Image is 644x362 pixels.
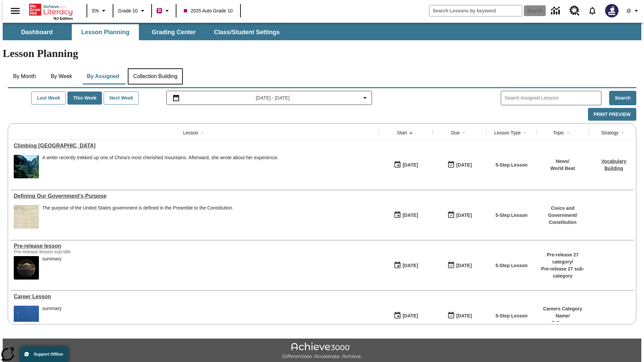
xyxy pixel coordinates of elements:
input: search field [429,5,522,16]
div: The purpose of the United States government is defined in the Preamble to the Constitution. [42,205,233,211]
a: Resource Center, Will open in new tab [566,2,584,20]
p: 5-Step Lesson [495,312,528,319]
a: Career Lesson, Lessons [14,294,376,300]
p: Pre-release 27 category / [540,251,585,265]
button: 01/22/25: First time the lesson was available [391,259,420,272]
div: Pre-release lesson [14,243,376,249]
button: Search [609,91,636,105]
div: Due [451,129,460,136]
button: Open side menu [5,1,25,21]
h1: Lesson Planning [3,47,641,60]
div: [DATE] [402,161,418,169]
button: Sort [198,129,206,137]
p: B Careers [540,319,585,326]
span: NJ Edition [54,16,73,20]
p: Constitution [540,219,585,226]
div: Topic [553,129,564,136]
button: Select a new avatar [601,2,623,19]
button: This Week [67,92,102,105]
button: 01/13/25: First time the lesson was available [391,309,420,322]
p: World Beat [550,165,575,172]
div: A writer recently trekked up one of China's most cherished mountains. Afterward, she wrote about ... [42,155,278,161]
div: Pre-release lesson sub-title [14,249,114,254]
div: Career Lesson [14,294,376,300]
button: Sort [460,129,468,137]
div: Climbing Mount Tai [14,143,376,149]
button: Dashboard [3,24,70,40]
p: 5-Step Lesson [495,262,528,269]
div: summary [42,256,62,262]
div: [DATE] [456,261,472,270]
img: Avatar [605,4,619,17]
div: [DATE] [402,312,418,320]
button: Lesson Planning [72,24,139,40]
p: Pre-release 27 sub-category [540,265,585,280]
button: Profile/Settings [623,5,644,17]
button: Boost Class color is violet red. Change class color [154,5,174,17]
div: summary [42,306,62,329]
img: fish [14,306,39,329]
img: Achieve3000 Differentiate Accelerate Achieve [282,343,362,360]
button: Select the date range menu item [169,94,369,102]
span: 2025 Auto Grade 10 [184,7,232,14]
div: [DATE] [456,211,472,220]
button: 03/31/26: Last day the lesson can be accessed [445,209,474,222]
div: [DATE] [456,312,472,320]
button: Sort [521,129,529,137]
a: Climbing Mount Tai, Lessons [14,143,376,149]
div: Lesson [183,129,198,136]
div: The purpose of the United States government is defined in the Preamble to the Constitution. [42,205,233,229]
div: summary [42,256,62,280]
span: [DATE] - [DATE] [256,95,290,102]
button: Collection Building [128,68,183,84]
div: [DATE] [456,161,472,169]
p: 5-Step Lesson [495,162,528,169]
div: [DATE] [402,261,418,270]
img: hero alt text [14,256,39,280]
a: Pre-release lesson, Lessons [14,243,376,249]
span: B [158,6,161,15]
div: Lesson Type [494,129,521,136]
a: Data Center [547,2,566,20]
button: Sort [564,129,572,137]
button: Next Week [104,92,139,105]
button: Class/Student Settings [209,24,285,40]
button: By Week [45,68,78,84]
button: 07/01/25: First time the lesson was available [391,209,420,222]
button: Grading Center [140,24,207,40]
div: SubNavbar [3,24,286,40]
div: Start [397,129,407,136]
a: Home [29,3,73,16]
button: Last Week [31,92,66,105]
span: @ [626,7,631,14]
div: Home [29,2,73,20]
div: Defining Our Government's Purpose [14,193,376,199]
a: Vocabulary Building [601,159,626,171]
svg: Collapse Date Range Filter [361,94,369,102]
p: News / [550,158,575,165]
button: By Month [8,68,41,84]
button: 01/25/26: Last day the lesson can be accessed [445,259,474,272]
div: SubNavbar [3,23,641,40]
div: [DATE] [402,211,418,220]
p: Careers Category Name / [540,305,585,319]
span: Grade 10 [118,7,138,14]
button: Language: EN, Select a language [89,5,111,17]
p: Civics and Government / [540,205,585,219]
button: 07/22/25: First time the lesson was available [391,159,420,171]
div: A writer recently trekked up one of China's most cherished mountains. Afterward, she wrote about ... [42,155,278,178]
div: summary [42,306,62,311]
button: 06/30/26: Last day the lesson can be accessed [445,159,474,171]
button: Sort [619,129,627,137]
img: 6000 stone steps to climb Mount Tai in Chinese countryside [14,155,39,178]
a: Defining Our Government's Purpose, Lessons [14,193,376,199]
img: This historic document written in calligraphic script on aged parchment, is the Preamble of the C... [14,205,39,229]
button: Grade: Grade 10, Select a grade [115,5,149,17]
span: Support Offline [34,352,63,357]
button: Print Preview [588,108,636,121]
div: Strategy [601,129,619,136]
p: 5-Step Lesson [495,212,528,219]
